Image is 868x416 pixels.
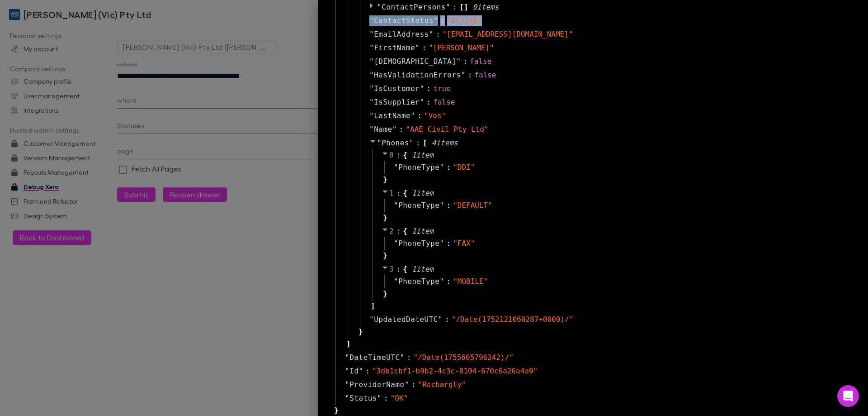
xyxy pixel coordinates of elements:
[374,56,456,67] span: [DEMOGRAPHIC_DATA]
[439,163,444,172] span: "
[403,150,407,161] span: {
[399,124,404,135] span: :
[427,97,431,108] span: :
[446,3,450,11] span: "
[374,43,415,53] span: FirstName
[349,352,400,363] span: DateTimeUTC
[416,138,420,148] span: :
[382,212,387,223] span: }
[377,3,382,11] span: "
[433,83,451,94] div: true
[398,162,439,173] span: PhoneType
[349,393,377,404] span: Status
[438,315,443,324] span: "
[396,150,401,161] span: :
[366,366,370,377] span: :
[439,239,444,248] span: "
[345,353,349,362] span: "
[463,56,468,67] span: :
[406,125,488,134] span: " AAE Civil Pty Ltd "
[412,265,434,273] span: 1 item
[369,125,374,134] span: "
[434,16,438,25] span: "
[398,200,439,211] span: PhoneType
[345,367,349,375] span: "
[374,70,461,81] span: HasValidationErrors
[423,138,427,148] span: [
[427,83,431,94] span: :
[369,315,374,324] span: "
[349,366,359,377] span: Id
[837,385,859,407] div: Open Intercom Messenger
[357,326,363,337] span: }
[396,226,401,237] span: :
[389,265,394,273] span: 3
[369,84,374,93] span: "
[377,394,382,402] span: "
[369,111,374,120] span: "
[382,174,387,185] span: }
[345,339,351,349] span: ]
[374,83,420,94] span: IsCustomer
[436,29,440,40] span: :
[453,277,488,286] span: " MOBILE "
[374,15,434,26] span: ContactStatus
[384,393,388,404] span: :
[418,380,466,389] span: " Rechargly "
[382,139,409,147] span: Phones
[403,188,407,199] span: {
[453,201,492,210] span: " DEFAULT "
[382,3,446,11] span: ContactPersons
[446,238,451,249] span: :
[372,367,538,375] span: " 3db1cbf1-b9b2-4c3c-8104-670c6a26a4a9 "
[433,97,455,108] div: false
[461,71,466,79] span: "
[413,353,514,362] span: " /Date(1755605796242)/ "
[394,239,398,248] span: "
[446,200,451,211] span: :
[429,30,434,38] span: "
[412,189,434,197] span: 1 item
[453,239,475,248] span: " FAX "
[415,43,420,52] span: "
[394,163,398,172] span: "
[374,110,410,121] span: LastName
[396,188,401,199] span: :
[359,367,363,375] span: "
[443,30,573,38] span: " [EMAIL_ADDRESS][DOMAIN_NAME] "
[369,57,374,66] span: "
[369,71,374,79] span: "
[412,227,434,235] span: 1 item
[369,301,375,311] span: ]
[369,98,374,106] span: "
[473,3,499,11] span: 0 item s
[474,70,496,81] div: false
[446,162,451,173] span: :
[409,139,414,147] span: "
[374,97,420,108] span: IsSupplier
[403,264,407,275] span: {
[410,111,415,120] span: "
[396,264,401,275] span: :
[394,201,398,210] span: "
[345,380,349,389] span: "
[429,43,494,52] span: " [PERSON_NAME] "
[447,16,482,25] span: " ACTIVE "
[422,43,426,53] span: :
[468,70,472,81] span: :
[398,276,439,287] span: PhoneType
[374,29,429,40] span: EmailAddress
[394,277,398,286] span: "
[349,379,405,390] span: ProviderName
[382,288,387,299] span: }
[470,56,491,67] div: false
[411,379,416,390] span: :
[398,238,439,249] span: PhoneType
[345,394,349,402] span: "
[403,226,407,237] span: {
[439,201,444,210] span: "
[382,250,387,261] span: }
[369,30,374,38] span: "
[369,43,374,52] span: "
[432,139,458,147] span: 4 item s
